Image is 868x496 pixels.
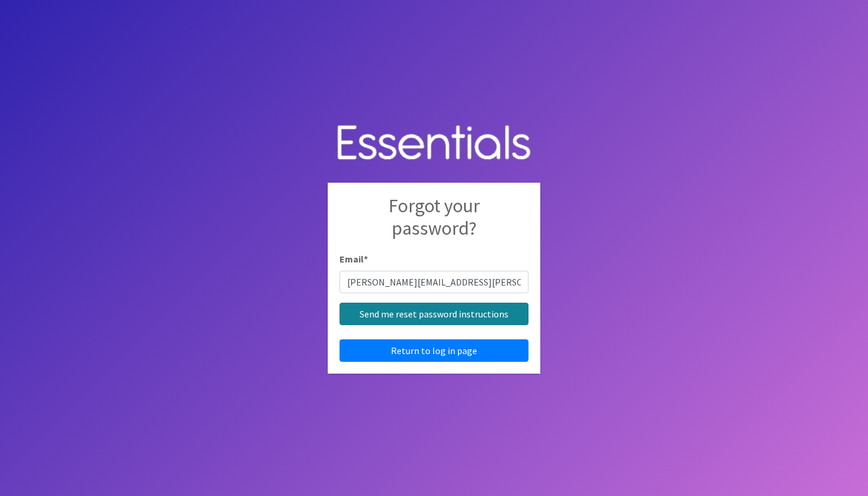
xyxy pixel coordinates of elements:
abbr: required [364,253,368,265]
input: Send me reset password instructions [340,303,528,325]
h2: Forgot your password? [340,194,528,252]
label: Email [340,252,368,266]
img: Human Essentials [328,113,540,174]
a: Return to log in page [340,339,528,362]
